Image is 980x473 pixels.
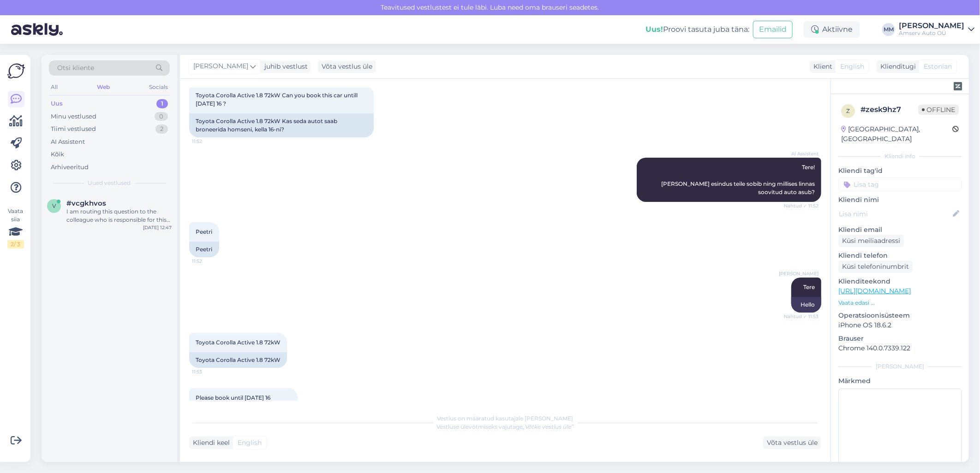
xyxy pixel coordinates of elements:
[839,209,951,219] input: Lisa nimi
[804,21,860,38] div: Aktiivne
[838,277,962,286] p: Klienditeekond
[189,113,374,137] div: Toyota Corolla Active 1.8 72kW Kas seda autot saab broneerida homseni, kella 16-ni?
[899,30,964,37] div: Amserv Auto OÜ
[156,99,168,108] div: 1
[779,270,819,277] span: [PERSON_NAME]
[192,368,227,375] span: 11:53
[838,334,962,343] p: Brauser
[51,150,64,159] div: Kõik
[147,81,170,93] div: Socials
[196,228,212,235] span: Peetri
[838,311,962,320] p: Operatsioonisüsteem
[318,60,376,73] div: Võta vestlus üle
[51,163,89,172] div: Arhiveeritud
[840,62,864,71] span: English
[51,124,96,134] div: Tiimi vestlused
[189,242,219,257] div: Peetri
[155,124,168,134] div: 2
[155,112,168,121] div: 0
[52,202,56,209] span: v
[838,235,904,247] div: Küsi meiliaadressi
[838,152,962,160] div: Kliendi info
[841,124,952,144] div: [GEOGRAPHIC_DATA], [GEOGRAPHIC_DATA]
[192,258,227,265] span: 11:52
[838,362,962,371] div: [PERSON_NAME]
[791,297,821,313] div: Hello
[784,202,819,209] span: Nähtud ✓ 11:52
[192,138,227,145] span: 11:52
[57,63,94,73] span: Otsi kliente
[238,438,262,448] span: English
[838,225,962,235] p: Kliendi email
[437,415,574,422] span: Vestlus on määratud kasutajale [PERSON_NAME]
[838,195,962,205] p: Kliendi nimi
[523,423,574,430] i: „Võtke vestlus üle”
[860,104,918,115] div: # zesk9hz7
[803,284,815,290] span: Tere
[143,224,172,231] div: [DATE] 12:47
[66,207,172,224] div: I am routing this question to the colleague who is responsible for this topic. The reply might ta...
[838,343,962,353] p: Chrome 140.0.7339.122
[189,438,230,448] div: Kliendi keel
[846,107,850,114] span: z
[877,62,916,71] div: Klienditugi
[838,320,962,330] p: iPhone OS 18.6.2
[51,112,96,121] div: Minu vestlused
[437,423,574,430] span: Vestluse ülevõtmiseks vajutage
[838,166,962,176] p: Kliendi tag'id
[882,23,895,36] div: MM
[838,299,962,307] p: Vaata edasi ...
[51,137,85,147] div: AI Assistent
[196,339,281,346] span: Toyota Corolla Active 1.8 72kW
[189,352,287,368] div: Toyota Corolla Active 1.8 72kW
[899,22,974,37] a: [PERSON_NAME]Amserv Auto OÜ
[753,21,793,38] button: Emailid
[954,82,962,90] img: zendesk
[95,81,112,93] div: Web
[51,99,63,108] div: Uus
[838,260,913,273] div: Küsi telefoninumbrit
[196,394,270,401] span: Please book until [DATE] 16
[838,376,962,386] p: Märkmed
[7,207,24,248] div: Vaata siia
[196,92,359,107] span: Toyota Corolla Active 1.8 72kW Can you book this car untill [DATE] 16 ?
[784,150,819,157] span: AI Assistent
[838,287,911,295] a: [URL][DOMAIN_NAME]
[88,179,131,187] span: Uued vestlused
[918,105,959,115] span: Offline
[7,62,25,80] img: Askly Logo
[49,81,60,93] div: All
[261,62,308,71] div: juhib vestlust
[784,313,819,320] span: Nähtud ✓ 11:53
[763,437,821,449] div: Võta vestlus üle
[66,199,106,207] span: #vcgkhvos
[645,24,749,35] div: Proovi tasuta juba täna:
[193,61,248,71] span: [PERSON_NAME]
[838,251,962,260] p: Kliendi telefon
[645,25,663,34] b: Uus!
[7,240,24,248] div: 2 / 3
[838,177,962,191] input: Lisa tag
[810,62,832,71] div: Klient
[899,22,964,30] div: [PERSON_NAME]
[924,62,952,71] span: Estonian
